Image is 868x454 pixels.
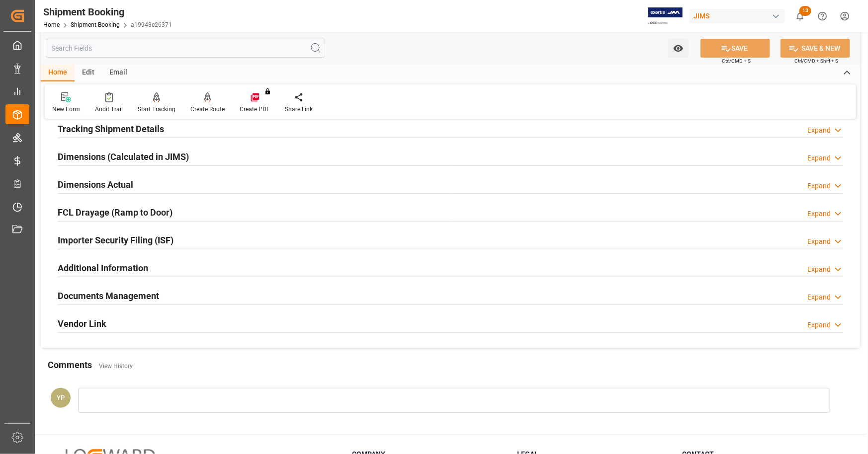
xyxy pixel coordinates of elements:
[43,4,172,19] div: Shipment Booking
[722,57,751,65] span: Ctrl/CMD + S
[781,39,850,58] button: SAVE & NEW
[807,292,831,303] div: Expand
[41,65,75,81] div: Home
[807,264,831,275] div: Expand
[807,181,831,191] div: Expand
[648,7,683,25] img: Exertis%20JAM%20-%20Email%20Logo.jpg_1722504956.jpg
[58,289,159,303] h2: Documents Management
[58,233,174,247] h2: Importer Security Filing (ISF)
[95,105,123,114] div: Audit Trail
[789,5,811,27] button: show 13 new notifications
[71,21,120,28] a: Shipment Booking
[58,206,173,219] h2: FCL Drayage (Ramp to Door)
[102,65,135,81] div: Email
[75,65,102,81] div: Edit
[99,363,133,370] a: View History
[48,358,92,372] h2: Comments
[811,5,834,27] button: Help Center
[58,178,133,191] h2: Dimensions Actual
[668,39,689,58] button: open menu
[285,105,313,114] div: Share Link
[58,150,189,163] h2: Dimensions (Calculated in JIMS)
[807,320,831,330] div: Expand
[58,261,148,275] h2: Additional Information
[138,105,175,114] div: Start Tracking
[46,39,325,58] input: Search Fields
[807,209,831,219] div: Expand
[690,6,789,25] button: JIMS
[52,105,80,114] div: New Form
[807,236,831,247] div: Expand
[43,21,60,28] a: Home
[799,6,811,16] span: 13
[807,125,831,136] div: Expand
[794,57,838,65] span: Ctrl/CMD + Shift + S
[58,317,106,330] h2: Vendor Link
[700,39,770,58] button: SAVE
[57,394,65,401] span: YP
[190,105,225,114] div: Create Route
[807,153,831,163] div: Expand
[690,9,785,23] div: JIMS
[58,122,164,136] h2: Tracking Shipment Details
